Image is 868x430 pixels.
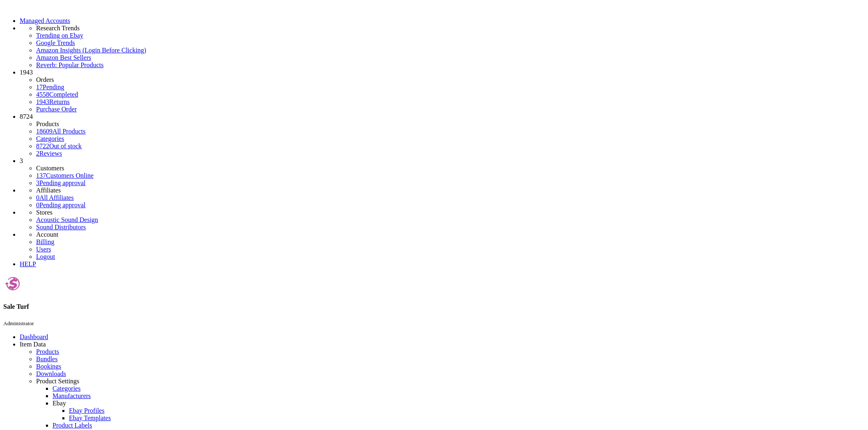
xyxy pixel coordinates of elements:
a: Dashboard [20,333,48,340]
span: Product Settings [36,378,79,385]
span: 0 [36,194,39,201]
li: Research Trends [36,25,865,32]
a: Ebay Templates [69,414,111,421]
li: Orders [36,76,865,84]
a: Logout [36,253,55,260]
a: Trending on Ebay [36,32,865,39]
a: Amazon Insights (Login Before Clicking) [36,47,865,54]
a: Downloads [36,370,66,377]
span: 1943 [36,98,49,105]
span: 3 [36,179,39,186]
a: Products [36,348,59,355]
a: Purchase Order [36,106,77,113]
span: 8722 [36,143,49,149]
span: Item Data [20,341,46,348]
a: Bundles [36,355,57,362]
li: Customers [36,165,865,172]
span: 137 [36,172,46,179]
a: HELP [20,260,36,267]
span: 2 [36,150,39,157]
span: 0 [36,201,39,208]
span: 18609 [36,128,53,135]
a: 18609All Products [36,128,85,135]
a: Managed Accounts [20,17,70,24]
h4: Sale Turf [3,303,865,310]
a: 0All Affiliates [36,194,74,201]
a: Categories [53,385,80,392]
a: Acoustic Sound Design [36,216,98,223]
a: Product Labels [53,422,92,429]
span: 1943 [20,69,33,76]
a: 8722Out of stock [36,143,82,149]
a: Ebay [53,400,66,407]
a: 137Customers Online [36,172,94,179]
a: Amazon Best Sellers [36,54,865,61]
a: Billing [36,238,54,245]
span: 3 [20,157,23,164]
a: Categories [36,135,64,142]
img: joshlucio05 [3,274,22,293]
a: 3Pending approval [36,179,85,186]
li: Products [36,120,865,128]
li: Stores [36,209,865,216]
a: 0Pending approval [36,201,85,208]
a: Bookings [36,363,61,370]
a: Sound Distributors [36,224,86,231]
span: 8724 [20,113,33,120]
a: Users [36,246,51,253]
a: Google Trends [36,39,865,47]
a: Reverb: Popular Products [36,61,865,69]
span: 4558 [36,91,49,98]
li: Affiliates [36,187,865,194]
a: 2Reviews [36,150,62,157]
a: 4558Completed [36,91,78,98]
a: 17Pending [36,84,865,91]
li: Account [36,231,865,238]
span: 17 [36,84,43,91]
a: 1943Returns [36,98,70,105]
small: Administrator [3,320,34,326]
a: Ebay Profiles [69,407,105,414]
a: Manufacturers [53,392,91,399]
